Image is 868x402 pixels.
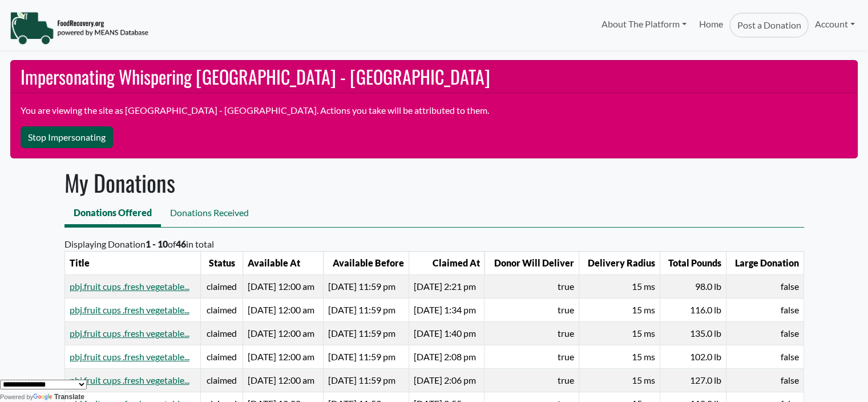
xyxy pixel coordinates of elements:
[726,298,804,322] td: false
[579,322,660,345] td: 15 ms
[409,369,485,392] td: 2024-04-24 18:06:54 UTC
[201,322,243,345] td: claimed
[595,13,692,35] a: About The Platform
[809,13,861,35] a: Account
[726,252,804,275] th: Large Donation
[485,275,579,298] td: true
[324,369,409,392] td: 2024-04-26 03:59:00 UTC
[11,61,858,93] h2: Impersonating Whispering [GEOGRAPHIC_DATA] - [GEOGRAPHIC_DATA]
[201,252,243,275] th: Status
[579,369,660,392] td: 15 ms
[729,13,808,38] a: Post a Donation
[64,322,201,345] td: pbj.fruit cups .fresh vegetable ,snack assorted milk ,yogurt,cheese stick juice
[70,304,189,315] a: pbj.fruit cups .fresh vegetable...
[64,201,161,227] a: Donations Offered
[485,345,579,369] td: true
[324,252,409,275] th: Available Before
[64,169,804,196] h1: My Donations
[693,13,729,38] a: Home
[70,351,189,362] a: pbj.fruit cups .fresh vegetable...
[243,369,324,392] td: 2024-04-24 04:00:00 UTC
[660,298,726,322] td: 116.0 lb
[243,345,324,369] td: 2024-05-01 04:00:00 UTC
[201,345,243,369] td: claimed
[579,298,660,322] td: 15 ms
[485,298,579,322] td: true
[409,275,485,298] td: 2024-05-22 18:21:24 UTC
[324,322,409,345] td: 2024-05-10 03:59:00 UTC
[33,393,84,401] a: Translate
[660,322,726,345] td: 135.0 lb
[161,201,258,227] a: Donations Received
[726,345,804,369] td: false
[726,275,804,298] td: false
[485,322,579,345] td: true
[64,298,201,322] td: pbj.fruit cups .fresh vegetable ,snack assorted milk ,yogurt,cheese stick juice
[579,275,660,298] td: 15 ms
[409,345,485,369] td: 2024-05-01 18:08:28 UTC
[21,126,113,148] button: Stop Impersonating
[409,298,485,322] td: 2024-05-15 17:34:23 UTC
[579,345,660,369] td: 15 ms
[10,11,148,45] img: NavigationLogo_FoodRecovery-91c16205cd0af1ed486a0f1a7774a6544ea792ac00100771e7dd3ec7c0e58e41.png
[243,275,324,298] td: 2024-05-22 04:00:00 UTC
[324,275,409,298] td: 2024-05-24 03:59:00 UTC
[579,252,660,275] th: Delivery Radius
[64,275,201,298] td: pbj.fruit cups .fresh vegetable ,snack assorted milk ,yogurt,cheese stick juice
[64,369,201,392] td: pbj.fruit cups .fresh vegetable ,snack assorted milk ,yogurt,cheese stick juice
[324,345,409,369] td: 2024-05-04 03:59:00 UTC
[324,298,409,322] td: 2024-05-17 03:59:00 UTC
[660,275,726,298] td: 98.0 lb
[176,238,186,249] b: 46
[485,369,579,392] td: true
[660,369,726,392] td: 127.0 lb
[243,252,324,275] th: Available At
[201,298,243,322] td: claimed
[64,345,201,369] td: pbj.fruit cups .fresh vegetable ,snack assorted milk ,yogurt,cheese stick juice
[726,322,804,345] td: false
[33,393,54,401] img: Google Translate
[70,375,189,385] a: pbj.fruit cups .fresh vegetable...
[21,104,847,117] p: You are viewing the site as [GEOGRAPHIC_DATA] - [GEOGRAPHIC_DATA]. Actions you take will be attri...
[660,252,726,275] th: Total Pounds
[201,369,243,392] td: claimed
[243,298,324,322] td: 2024-05-15 04:00:00 UTC
[146,238,168,249] b: 1 - 10
[485,252,579,275] th: Donor Will Deliver
[409,252,485,275] th: Claimed At
[201,275,243,298] td: claimed
[243,322,324,345] td: 2024-05-09 04:00:00 UTC
[726,369,804,392] td: false
[409,322,485,345] td: 2024-05-08 17:40:46 UTC
[70,328,189,339] a: pbj.fruit cups .fresh vegetable...
[70,281,189,292] a: pbj.fruit cups .fresh vegetable...
[660,345,726,369] td: 102.0 lb
[64,252,201,275] th: Title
